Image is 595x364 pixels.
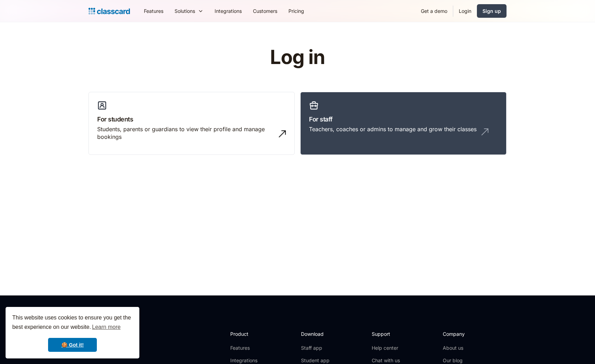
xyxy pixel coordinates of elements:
a: learn more about cookies [91,322,122,332]
h2: Support [372,330,400,338]
a: Our blog [443,357,489,364]
div: Sign up [482,7,501,15]
h3: For staff [309,114,498,124]
div: Solutions [175,7,195,15]
a: Sign up [477,4,507,18]
div: Students, parents or guardians to view their profile and manage bookings [97,125,272,141]
a: Student app [301,357,330,364]
h3: For students [97,114,286,124]
a: Get a demo [415,3,453,19]
h2: Download [301,330,330,338]
a: Staff app [301,345,330,351]
span: This website uses cookies to ensure you get the best experience on our website. [12,314,133,332]
a: dismiss cookie message [48,338,97,352]
a: Integrations [209,3,247,19]
a: Pricing [283,3,310,19]
a: Integrations [230,357,268,364]
a: Customers [247,3,283,19]
h1: Log in [187,47,408,68]
a: For staffTeachers, coaches or admins to manage and grow their classes [300,92,507,155]
a: Login [453,3,477,19]
a: Chat with us [372,357,400,364]
a: For studentsStudents, parents or guardians to view their profile and manage bookings [88,92,295,155]
div: Solutions [169,3,209,19]
h2: Product [230,330,268,338]
a: Help center [372,345,400,351]
a: Features [230,345,268,351]
h2: Company [443,330,489,338]
a: Features [138,3,169,19]
a: About us [443,345,489,351]
div: cookieconsent [6,307,139,358]
div: Teachers, coaches or admins to manage and grow their classes [309,125,477,133]
a: Logo [88,6,130,16]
